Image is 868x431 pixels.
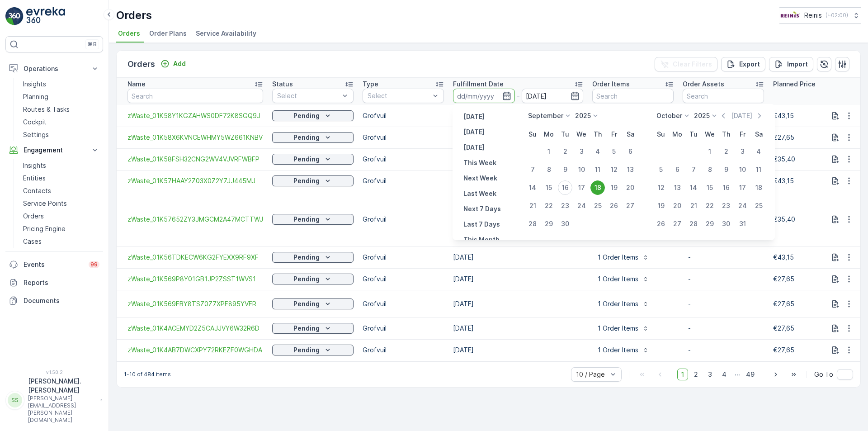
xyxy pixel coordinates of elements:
input: Search [127,89,263,103]
span: €35,40 [773,155,795,163]
td: [DATE] [448,170,588,192]
p: [DATE] [463,112,485,121]
button: Tomorrow [460,142,488,153]
div: 28 [525,217,540,231]
p: October [656,111,682,120]
td: [DATE] [448,317,588,339]
button: 1 Order Items [592,272,655,286]
a: Contacts [19,185,103,197]
td: [DATE] [448,148,588,170]
div: 3 [574,144,589,159]
a: Entities [19,172,103,185]
p: Reinis [804,11,822,20]
span: 2 [690,369,702,380]
p: Next 7 Days [463,204,501,213]
p: Name [127,80,146,89]
button: 1 Order Items [592,297,655,311]
p: Grofvuil [363,176,444,185]
div: 6 [623,144,637,159]
span: zWaste_01K4AB7DWCXPY72RKEZF0WGHDA [127,346,263,355]
p: Status [272,80,293,89]
button: Clear Filters [655,57,717,71]
div: 19 [654,199,668,213]
p: 1 Order Items [598,346,638,355]
span: 3 [704,369,716,380]
p: 1 Order Items [598,299,638,308]
button: Pending [272,214,354,225]
p: Pending [293,324,320,333]
th: Sunday [653,126,669,142]
div: 7 [686,162,701,177]
img: logo_light-DOdMpM7g.png [26,7,65,25]
button: Operations [5,60,103,78]
p: Pending [293,253,320,262]
a: zWaste_01K57HAAY2Z03X0Z2Y7JJ445MJ [127,176,263,185]
th: Monday [541,126,557,142]
div: 20 [670,199,684,213]
button: Pending [272,323,354,334]
p: [DATE] [731,111,752,120]
a: zWaste_01K58Y1KGZAHWS0DF72K8SGQ9J [127,111,263,120]
div: 1 [703,144,717,159]
a: Service Points [19,197,103,210]
span: zWaste_01K56TDKECW6KG2FYEXX9RF9XF [127,253,263,262]
div: 25 [590,199,605,213]
div: 26 [654,217,668,231]
div: 24 [735,199,750,213]
div: 14 [686,180,701,195]
a: Settings [19,128,103,141]
th: Tuesday [557,126,573,142]
div: 23 [558,199,572,213]
p: 1 Order Items [598,275,638,284]
button: Engagement [5,141,103,159]
p: Select [277,91,340,100]
span: Service Availability [196,29,256,38]
span: €27,65 [773,133,794,141]
p: Grofvuil [363,133,444,142]
span: 4 [718,369,731,380]
button: Pending [272,345,354,355]
p: Grofvuil [363,346,444,355]
p: Pending [293,133,320,142]
span: zWaste_01K4ACEMYD2Z5CAJJVY6W32R6D [127,324,263,333]
p: Contacts [23,186,51,195]
p: Select [368,91,430,100]
div: 29 [703,217,717,231]
button: Pending [272,110,354,121]
p: Export [739,60,760,69]
button: Yesterday [460,111,488,122]
span: zWaste_01K58X6KVNCEWHMY5WZ661KNBV [127,133,263,142]
p: Last Week [463,189,496,198]
p: Engagement [24,146,85,155]
div: 30 [558,217,572,231]
div: 8 [542,162,556,177]
div: 21 [525,199,540,213]
p: Pending [293,111,320,120]
button: Next Week [460,173,501,184]
button: Add [157,58,189,69]
p: Insights [23,80,46,89]
p: Orders [23,212,44,221]
button: This Week [460,157,500,168]
div: 1 [542,144,556,159]
span: €35,40 [773,215,795,223]
p: - [688,299,759,308]
p: Pending [293,299,320,308]
p: 1 Order Items [598,253,638,262]
th: Thursday [590,126,606,142]
button: SS[PERSON_NAME].[PERSON_NAME][PERSON_NAME][EMAIL_ADDRESS][PERSON_NAME][DOMAIN_NAME] [5,377,103,424]
div: 29 [542,217,556,231]
p: - [517,90,520,101]
p: [DATE] [463,143,485,152]
p: Orders [127,58,155,71]
a: Reports [5,274,103,292]
div: 4 [590,144,605,159]
div: 13 [623,162,637,177]
th: Friday [734,126,750,142]
p: 99 [90,261,98,268]
span: €43,15 [773,177,794,185]
div: 10 [735,162,750,177]
p: [PERSON_NAME].[PERSON_NAME] [28,377,96,395]
p: [DATE] [463,128,485,137]
p: Entities [23,174,46,183]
